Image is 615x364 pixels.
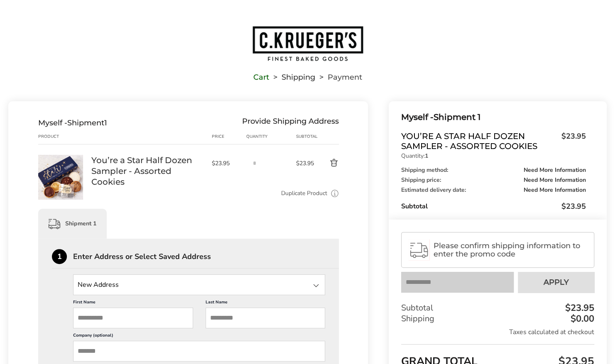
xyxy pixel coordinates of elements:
[518,272,594,293] button: Apply
[252,25,364,62] img: C.KRUEGER'S
[524,187,586,193] span: Need More Information
[563,303,594,313] div: $23.95
[434,242,587,258] span: Please confirm shipping information to enter the promo code
[401,112,434,122] span: Myself -
[8,25,607,62] a: Go to home page
[38,118,107,127] div: Shipment
[38,209,107,239] div: Shipment 1
[401,153,586,159] p: Quantity:
[73,332,325,341] label: Company (optional)
[401,110,586,124] div: Shipment 1
[73,308,193,328] input: First Name
[38,154,83,162] a: You’re a Star Half Dozen Sampler - Assorted Cookies
[401,131,557,151] span: You’re a Star Half Dozen Sampler - Assorted Cookies
[73,253,339,260] div: Enter Address or Select Saved Address
[211,133,246,140] div: Price
[401,177,586,183] div: Shipping price:
[568,314,594,323] div: $0.00
[38,155,83,200] img: You’re a Star Half Dozen Sampler - Assorted Cookies
[206,308,326,328] input: Last Name
[269,74,315,80] li: Shipping
[561,201,586,211] span: $23.95
[401,313,594,324] div: Shipping
[557,131,586,149] span: $23.95
[104,118,107,127] span: 1
[296,159,316,167] span: $23.95
[73,274,325,295] input: State
[524,177,586,183] span: Need More Information
[296,133,316,140] div: Subtotal
[281,189,327,198] a: Duplicate Product
[401,303,594,313] div: Subtotal
[401,201,586,211] div: Subtotal
[73,341,325,362] input: Company
[401,131,586,151] a: You’re a Star Half Dozen Sampler - Assorted Cookies$23.95
[316,158,339,168] button: Delete product
[246,155,263,171] input: Quantity input
[425,152,428,160] strong: 1
[401,187,586,193] div: Estimated delivery date:
[38,118,67,127] span: Myself -
[401,167,586,173] div: Shipping method:
[253,74,269,80] a: Cart
[524,167,586,173] span: Need More Information
[242,118,339,127] div: Provide Shipping Address
[246,133,296,140] div: Quantity
[52,249,67,264] div: 1
[73,299,193,308] label: First Name
[211,159,242,167] span: $23.95
[401,327,594,337] div: Taxes calculated at checkout
[206,299,326,308] label: Last Name
[91,155,203,187] a: You’re a Star Half Dozen Sampler - Assorted Cookies
[544,278,569,286] span: Apply
[38,133,91,140] div: Product
[328,74,362,80] span: Payment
